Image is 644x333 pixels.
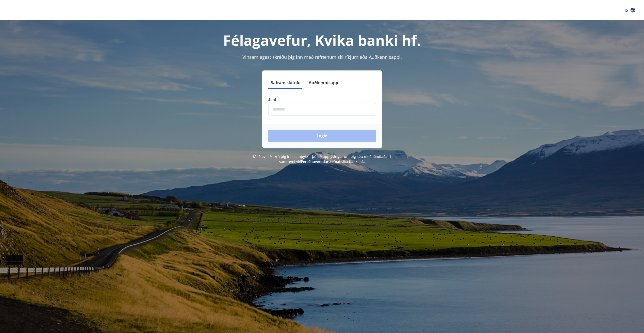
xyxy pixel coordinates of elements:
[301,159,339,164] a: Persónuverndarstefna
[622,6,638,15] button: ÍS
[242,54,402,60] span: Vinsamlegast skráðu þig inn með rafrænum skilríkjum eða Auðkennisappi.
[268,77,303,89] button: Rafræn skilríki
[253,154,391,164] span: Með því að skrá þig inn samþykkir þú að upplýsingar um þig séu meðhöndlaðar í samræmi við Kvika b...
[268,97,376,102] label: Sími
[307,77,340,89] button: Auðkennisapp
[145,30,499,50] h1: Félagavefur, Kvika banki hf.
